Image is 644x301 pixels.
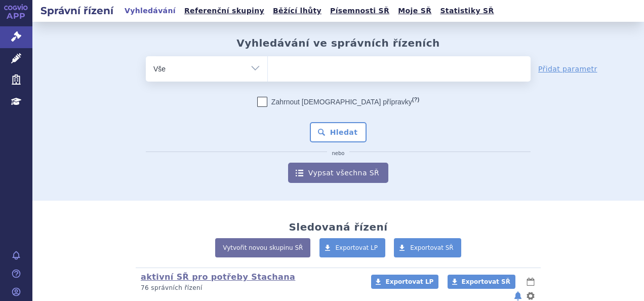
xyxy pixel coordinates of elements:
[289,221,387,233] h2: Sledovaná řízení
[336,244,378,251] span: Exportovat LP
[236,37,440,49] h2: Vyhledávání ve správních řízeních
[462,278,510,285] span: Exportovat SŘ
[122,4,179,18] a: Vyhledávání
[288,163,388,183] a: Vypsat všechna SŘ
[141,284,358,292] p: 76 správních řízení
[270,4,325,18] a: Běžící lhůty
[310,122,367,142] button: Hledat
[181,4,267,18] a: Referenční skupiny
[215,238,310,257] a: Vytvořit novou skupinu SŘ
[327,4,392,18] a: Písemnosti SŘ
[385,278,433,285] span: Exportovat LP
[141,272,295,282] a: aktivní SŘ pro potřeby Stachana
[538,64,597,74] a: Přidat parametr
[327,150,350,157] i: nebo
[257,97,419,107] label: Zahrnout [DEMOGRAPHIC_DATA] přípravky
[395,4,434,18] a: Moje SŘ
[448,275,515,289] a: Exportovat SŘ
[526,276,536,288] button: lhůty
[32,4,122,18] h2: Správní řízení
[410,244,454,251] span: Exportovat SŘ
[371,275,438,289] a: Exportovat LP
[437,4,497,18] a: Statistiky SŘ
[319,238,386,257] a: Exportovat LP
[412,96,419,103] abbr: (?)
[394,238,461,257] a: Exportovat SŘ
